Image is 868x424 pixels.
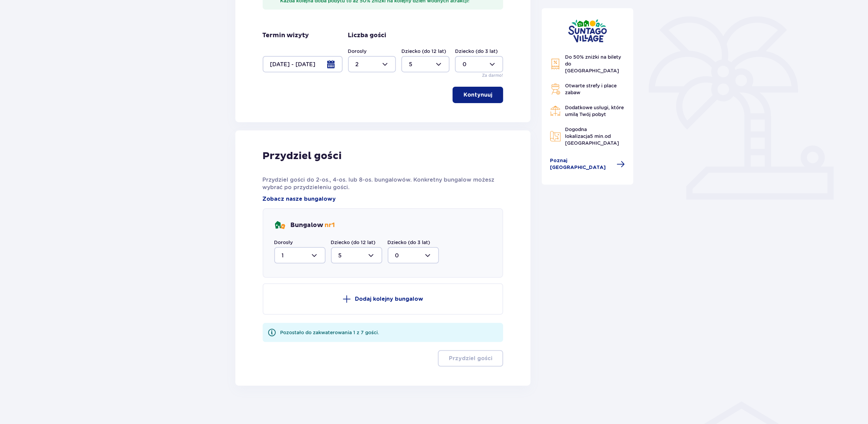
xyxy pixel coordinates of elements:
[280,329,380,336] div: Pozostało do zakwaterowania 1 z 7 gości.
[355,295,423,303] p: Dodaj kolejny bungalow
[291,221,335,229] p: Bungalow
[274,239,293,246] label: Dorosły
[438,350,503,367] button: Przydziel gości
[550,131,561,142] img: Map Icon
[565,83,617,95] span: Otwarte strefy i place zabaw
[455,48,498,55] label: Dziecko (do 3 lat)
[550,84,561,95] img: Grill Icon
[550,105,561,116] img: Restaurant Icon
[348,31,387,40] p: Liczba gości
[464,91,492,99] p: Kontynuuj
[550,157,625,171] a: Poznaj [GEOGRAPHIC_DATA]
[263,283,504,315] button: Dodaj kolejny bungalow
[331,239,376,246] label: Dziecko (do 12 lat)
[550,157,613,171] span: Poznaj [GEOGRAPHIC_DATA]
[565,105,624,117] span: Dodatkowe usługi, które umilą Twój pobyt
[482,72,503,79] p: Za darmo!
[565,54,621,73] span: Do 50% zniżki na bilety do [GEOGRAPHIC_DATA]
[325,221,335,229] span: nr 1
[565,127,619,146] span: Dogodna lokalizacja od [GEOGRAPHIC_DATA]
[348,48,367,55] label: Dorosły
[449,355,492,362] p: Przydziel gości
[550,58,561,70] img: Discount Icon
[388,239,430,246] label: Dziecko (do 3 lat)
[274,220,285,231] img: bungalows Icon
[263,195,336,203] a: Zobacz nasze bungalowy
[263,31,309,40] p: Termin wizyty
[453,87,503,103] button: Kontynuuj
[263,150,342,162] p: Przydziel gości
[401,48,446,55] label: Dziecko (do 12 lat)
[590,133,605,139] span: 5 min.
[263,176,504,191] p: Przydziel gości do 2-os., 4-os. lub 8-os. bungalowów. Konkretny bungalow możesz wybrać po przydzi...
[568,19,607,43] img: Suntago Village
